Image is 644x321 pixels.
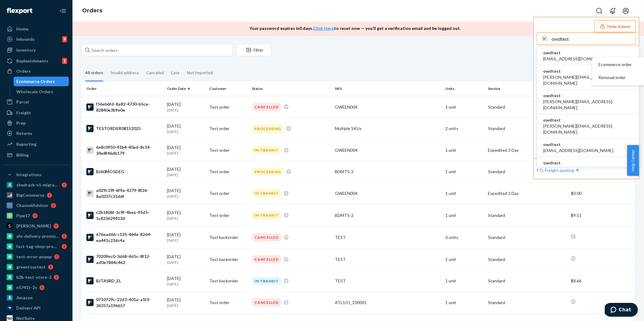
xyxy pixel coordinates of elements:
[488,126,566,132] p: Standard
[4,303,69,313] a: Deliverr API
[335,147,441,153] div: GWEEN004
[16,130,32,136] div: Returns
[4,293,69,303] a: Amazon
[167,145,205,156] div: [DATE]
[4,180,69,190] a: shedrach-v1-migration-test
[111,65,139,81] div: Invalid address
[488,104,566,110] p: Standard
[488,147,566,153] p: Expedited 3 Day
[167,123,205,134] div: [DATE]
[598,75,636,80] span: Removal order
[488,300,566,306] p: Standard
[4,45,69,55] a: Inventory
[16,192,44,198] div: BigCommerce
[543,166,613,172] span: [EMAIL_ADDRESS][DOMAIN_NAME]
[335,278,441,284] div: TEST
[313,26,334,31] a: Click Here
[598,62,636,67] span: Ecommerce order
[335,104,441,110] div: GWEEN004
[252,103,281,111] div: CANCELLED
[16,243,59,249] div: fast-tag-shop-promise-1
[86,253,162,265] div: 70209ec0-3d68-4d5c-8f12-ad0e7864c462
[167,107,205,113] p: [DATE]
[236,44,271,56] button: Filter
[252,125,284,133] div: PROCESSING
[85,65,103,81] div: All orders
[207,161,249,182] td: Test order
[167,151,205,156] p: [DATE]
[16,202,48,208] div: ChannelAdvisor
[207,291,249,313] td: Test order
[443,204,486,226] td: 1 unit
[207,270,249,291] td: Test backorder
[552,33,636,45] input: Search or paste seller ID
[485,81,569,96] th: Service
[167,275,205,287] div: [DATE]
[543,117,633,123] span: owdtest
[543,99,633,111] span: [PERSON_NAME][EMAIL_ADDRESS][DOMAIN_NAME]
[16,305,40,311] div: Deliverr API
[543,123,633,135] span: [PERSON_NAME][EMAIL_ADDRESS][DOMAIN_NAME]
[4,221,69,231] a: [PERSON_NAME]
[167,260,205,265] p: [DATE]
[167,254,205,265] div: [DATE]
[62,36,67,42] div: 9
[4,97,69,107] a: Parcel
[4,66,69,76] a: Orders
[488,169,566,175] p: Standard
[16,233,59,239] div: sfn-delivery-promise-test-us
[627,145,639,176] button: Help Center
[207,139,249,161] td: Test order
[57,5,69,17] button: Close Navigation
[82,81,165,96] th: Order
[488,234,566,240] p: Standard
[4,262,69,272] a: greentoystest
[167,101,205,113] div: [DATE]
[86,187,162,199] div: a029c19f-6f9a-4279-8f26-8a0337c31d6f
[543,160,613,166] span: owdtest
[443,118,486,139] td: 2 units
[443,139,486,161] td: 1 unit
[167,297,205,308] div: [DATE]
[4,190,69,200] a: BigCommerce
[187,65,213,81] div: Not Imported
[4,252,69,262] a: test-error-popup
[4,201,69,210] a: ChannelAdvisor
[16,213,30,219] div: Pipe17
[335,190,441,196] div: GWEEN004
[543,141,613,148] span: owdtest
[14,77,69,86] a: Ecommerce Orders
[207,118,249,139] td: Test order
[16,295,33,301] div: Amazon
[17,78,55,84] div: Ecommerce Orders
[236,47,271,53] div: Filter
[16,223,51,229] div: [PERSON_NAME]
[607,5,619,17] button: Open notifications
[16,264,46,270] div: greentoystest
[16,254,52,260] div: test-error-popup
[7,8,32,14] img: Flexport logo
[537,168,580,173] a: FTL Freight quoting
[77,2,107,20] ol: breadcrumbs
[167,216,205,221] p: [DATE]
[443,81,486,96] th: Units
[252,277,281,285] div: IN TRANSIT
[4,283,69,292] a: n5741t-2v
[16,274,51,280] div: b2b-test-store-3
[16,58,48,64] div: Replenishments
[252,189,281,197] div: IN TRANSIT
[4,108,69,118] a: Freight
[4,150,69,160] a: Billing
[167,129,205,134] p: [DATE]
[16,99,29,105] div: Parcel
[167,166,205,177] div: [DATE]
[605,303,638,318] iframe: Opens a widget where you can chat to one of our agents
[4,139,69,149] a: Reporting
[4,24,69,34] a: Home
[4,129,69,138] a: Returns
[86,144,162,156] div: 6e8c0950-41b4-40ad-8c14-34e8f46db179
[250,25,461,31] p: Your password expires in 0 days . to reset now — you’ll get a verification email and be logged out.
[4,272,69,282] a: b2b-test-store-3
